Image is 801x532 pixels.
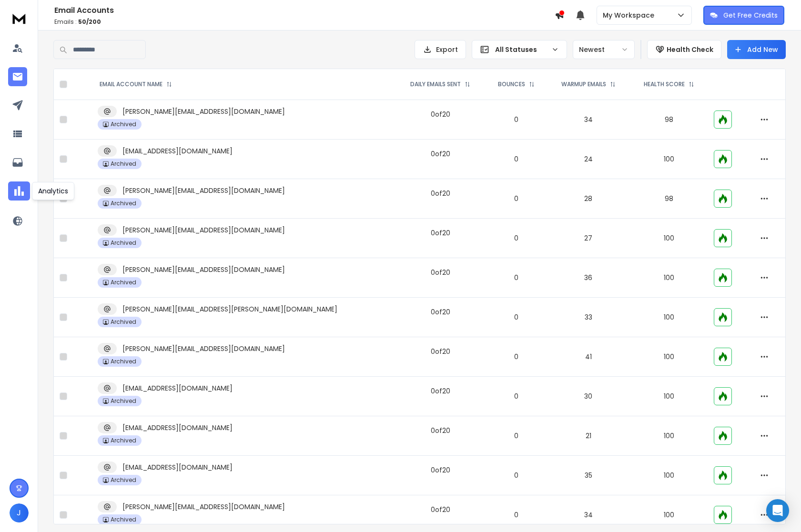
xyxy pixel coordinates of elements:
[122,502,285,512] p: [PERSON_NAME][EMAIL_ADDRESS][DOMAIN_NAME]
[431,426,450,435] div: 0 of 20
[122,146,233,156] p: [EMAIL_ADDRESS][DOMAIN_NAME]
[630,377,708,416] td: 100
[122,186,285,195] p: [PERSON_NAME][EMAIL_ADDRESS][DOMAIN_NAME]
[573,40,635,59] button: Newest
[10,503,29,522] button: J
[111,279,136,286] p: Archived
[431,268,450,277] div: 0 of 20
[630,337,708,377] td: 100
[644,80,685,88] p: HEALTH SCORE
[78,18,101,26] span: 50 / 200
[111,397,136,405] p: Archived
[122,225,285,235] p: [PERSON_NAME][EMAIL_ADDRESS][DOMAIN_NAME]
[630,258,708,298] td: 100
[491,471,541,480] p: 0
[498,80,525,88] p: BOUNCES
[54,5,555,16] h1: Email Accounts
[630,179,708,219] td: 98
[491,510,541,520] p: 0
[415,40,466,59] button: Export
[491,115,541,124] p: 0
[491,312,541,322] p: 0
[111,437,136,444] p: Archived
[122,462,233,472] p: [EMAIL_ADDRESS][DOMAIN_NAME]
[410,80,461,88] p: DAILY EMAILS SENT
[111,358,136,365] p: Archived
[547,219,630,258] td: 27
[547,456,630,495] td: 35
[630,100,708,140] td: 98
[431,347,450,356] div: 0 of 20
[111,200,136,207] p: Archived
[547,337,630,377] td: 41
[547,140,630,179] td: 24
[630,298,708,337] td: 100
[111,120,136,128] p: Archived
[547,258,630,298] td: 36
[100,80,172,88] div: EMAIL ACCOUNT NAME
[491,273,541,282] p: 0
[630,219,708,258] td: 100
[603,10,658,20] p: My Workspace
[431,189,450,198] div: 0 of 20
[547,298,630,337] td: 33
[727,40,786,59] button: Add New
[491,194,541,203] p: 0
[122,344,285,353] p: [PERSON_NAME][EMAIL_ADDRESS][DOMAIN_NAME]
[491,352,541,361] p: 0
[54,18,555,26] p: Emails :
[111,318,136,326] p: Archived
[111,239,136,247] p: Archived
[491,233,541,243] p: 0
[122,107,285,116] p: [PERSON_NAME][EMAIL_ADDRESS][DOMAIN_NAME]
[111,516,136,523] p: Archived
[122,265,285,274] p: [PERSON_NAME][EMAIL_ADDRESS][DOMAIN_NAME]
[431,149,450,159] div: 0 of 20
[547,179,630,219] td: 28
[431,386,450,396] div: 0 of 20
[122,304,337,314] p: [PERSON_NAME][EMAIL_ADDRESS][PERSON_NAME][DOMAIN_NAME]
[723,10,778,20] p: Get Free Credits
[547,100,630,140] td: 34
[547,377,630,416] td: 30
[431,505,450,514] div: 0 of 20
[122,423,233,432] p: [EMAIL_ADDRESS][DOMAIN_NAME]
[431,465,450,475] div: 0 of 20
[431,307,450,317] div: 0 of 20
[431,228,450,238] div: 0 of 20
[630,140,708,179] td: 100
[630,456,708,495] td: 100
[32,182,74,200] div: Analytics
[491,154,541,164] p: 0
[561,80,606,88] p: WARMUP EMAILS
[431,110,450,119] div: 0 of 20
[111,476,136,484] p: Archived
[111,160,136,168] p: Archived
[766,499,789,522] div: Open Intercom Messenger
[703,6,784,25] button: Get Free Credits
[122,383,233,393] p: [EMAIL_ADDRESS][DOMAIN_NAME]
[647,40,721,59] button: Health Check
[495,45,548,54] p: All Statuses
[667,45,713,54] p: Health Check
[10,10,29,27] img: logo
[491,391,541,401] p: 0
[547,416,630,456] td: 21
[491,431,541,441] p: 0
[630,416,708,456] td: 100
